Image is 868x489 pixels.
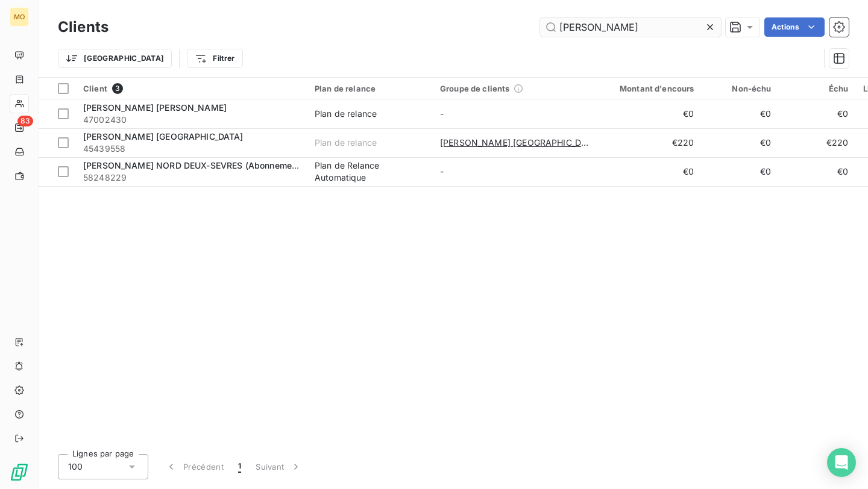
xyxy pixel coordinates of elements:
[702,128,779,157] td: €0
[231,454,248,479] button: 1
[83,131,244,142] span: [PERSON_NAME] [GEOGRAPHIC_DATA]
[238,461,241,473] span: 1
[17,116,33,126] span: 83
[248,454,309,479] button: Suivant
[598,128,702,157] td: €220
[83,143,300,155] span: 45439558
[779,128,856,157] td: €220
[68,461,83,473] span: 100
[315,108,377,120] div: Plan de relance
[315,137,377,149] div: Plan de relance
[827,448,856,477] div: Open Intercom Messenger
[158,454,231,479] button: Précédent
[702,99,779,128] td: €0
[83,84,107,93] span: Client
[605,84,694,93] div: Montant d'encours
[598,99,702,128] td: €0
[10,7,29,26] div: MO
[83,160,303,170] span: [PERSON_NAME] NORD DEUX-SEVRES (Abonnement)
[58,49,172,68] button: [GEOGRAPHIC_DATA]
[440,84,510,93] span: Groupe de clients
[440,166,444,176] span: -
[112,83,123,94] span: 3
[764,17,825,37] button: Actions
[83,114,300,126] span: 47002430
[440,108,444,119] span: -
[786,84,849,93] div: Échu
[709,84,772,93] div: Non-échu
[187,49,242,68] button: Filtrer
[779,157,856,186] td: €0
[702,157,779,186] td: €0
[598,157,702,186] td: €0
[83,102,227,113] span: [PERSON_NAME] [PERSON_NAME]
[10,463,29,482] img: Logo LeanPay
[58,16,108,38] h3: Clients
[83,172,300,184] span: 58248229
[315,84,426,93] div: Plan de relance
[440,137,591,149] span: [PERSON_NAME] [GEOGRAPHIC_DATA]
[315,160,426,184] div: Plan de Relance Automatique
[540,17,721,37] input: Rechercher
[779,99,856,128] td: €0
